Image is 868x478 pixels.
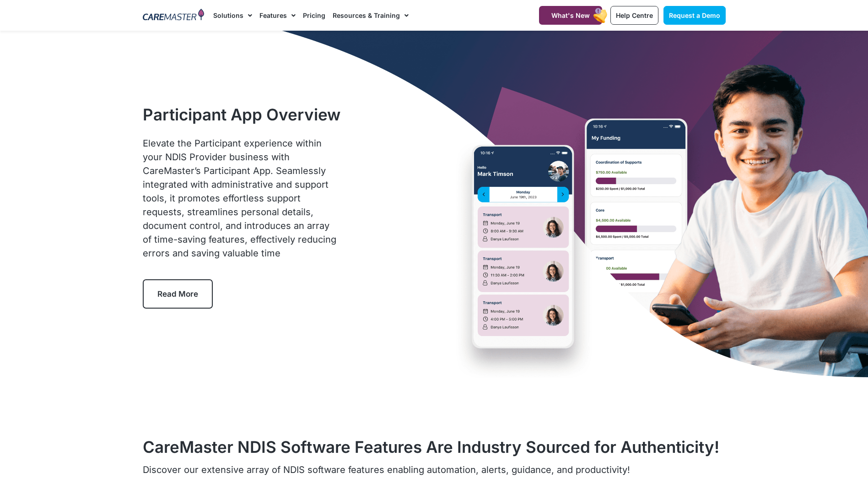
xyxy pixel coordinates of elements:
[551,11,590,19] span: What's New
[143,279,213,309] a: Read More
[157,289,198,299] span: Read More
[539,6,602,25] a: What's New
[616,11,653,19] span: Help Centre
[143,464,630,475] span: Discover our extensive array of NDIS software features enabling automation, alerts, guidance, and...
[610,6,658,25] a: Help Centre
[669,11,720,19] span: Request a Demo
[143,437,726,456] h2: CareMaster NDIS Software Features Are Industry Sourced for Authenticity!
[143,105,341,124] h1: Participant App Overview
[143,138,336,259] span: Elevate the Participant experience within your NDIS Provider business with CareMaster’s Participa...
[663,6,726,25] a: Request a Demo
[143,9,205,22] img: CareMaster Logo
